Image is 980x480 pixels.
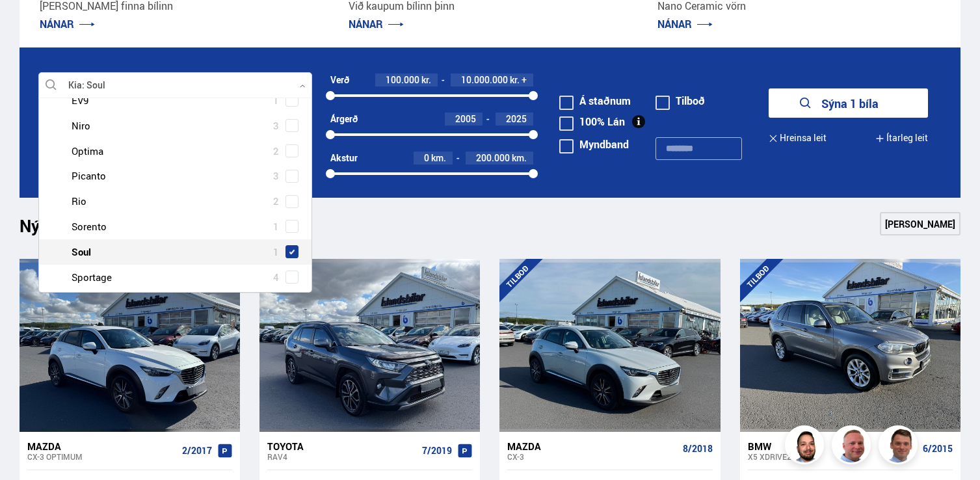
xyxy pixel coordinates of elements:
[559,96,631,106] label: Á staðnum
[273,142,279,161] span: 2
[748,440,918,452] div: BMW
[506,113,527,125] span: 2025
[769,88,928,118] button: Sýna 1 bíla
[455,113,476,125] span: 2005
[834,427,873,466] img: siFngHWaQ9KaOqBr.png
[507,452,677,461] div: CX-3
[330,153,358,163] div: Akstur
[875,124,928,153] button: Ítarleg leit
[476,152,510,164] span: 200.000
[422,446,452,456] span: 7/2019
[683,444,713,454] span: 8/2018
[10,5,49,44] button: Open LiveChat chat widget
[424,152,429,164] span: 0
[656,96,705,106] label: Tilboð
[330,75,349,85] div: Verð
[748,452,918,461] div: X5 XDRIVE25D
[330,114,358,124] div: Árgerð
[273,243,279,261] span: 1
[273,268,279,287] span: 4
[461,73,508,86] span: 10.000.000
[267,440,417,452] div: Toyota
[40,17,95,31] a: NÁNAR
[386,73,419,86] span: 100.000
[182,446,212,456] span: 2/2017
[27,452,177,461] div: CX-3 OPTIMUM
[787,427,826,466] img: nhp88E3Fdnt1Opn2.png
[512,153,527,163] span: km.
[421,75,431,85] span: kr.
[559,116,625,127] label: 100% Lán
[657,17,713,31] a: NÁNAR
[27,440,177,452] div: Mazda
[273,167,279,185] span: 3
[273,91,279,110] span: 1
[273,192,279,211] span: 2
[559,139,629,150] label: Myndband
[431,153,446,163] span: km.
[880,212,960,235] a: [PERSON_NAME]
[510,75,520,85] span: kr.
[267,452,417,461] div: RAV4
[769,124,827,153] button: Hreinsa leit
[522,75,527,85] span: +
[881,427,920,466] img: FbJEzSuNWCJXmdc-.webp
[349,17,404,31] a: NÁNAR
[507,440,677,452] div: Mazda
[20,216,124,243] h1: Nýtt á skrá
[273,116,279,135] span: 3
[923,444,953,454] span: 6/2015
[273,217,279,236] span: 1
